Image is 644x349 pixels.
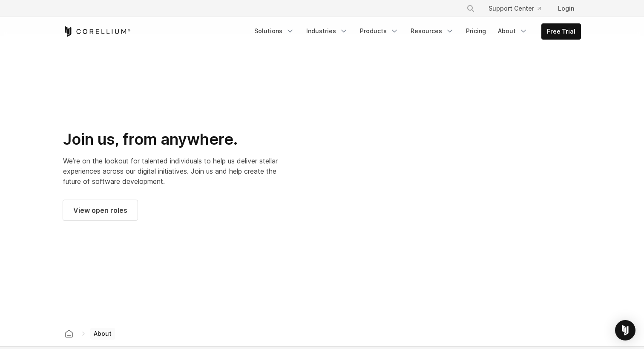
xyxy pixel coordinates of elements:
[63,200,138,220] a: View open roles
[90,328,115,340] span: About
[61,328,77,340] a: Corellium home
[63,156,281,186] p: We’re on the lookout for talented individuals to help us deliver stellar experiences across our d...
[493,23,533,39] a: About
[461,23,491,39] a: Pricing
[463,1,478,16] button: Search
[73,205,127,215] span: View open roles
[551,1,581,16] a: Login
[249,23,581,40] div: Navigation Menu
[63,130,281,149] h2: Join us, from anywhere.
[301,23,353,39] a: Industries
[249,23,299,39] a: Solutions
[482,1,548,16] a: Support Center
[456,1,581,16] div: Navigation Menu
[405,23,459,39] a: Resources
[542,24,581,39] a: Free Trial
[615,320,635,340] div: Open Intercom Messenger
[355,23,404,39] a: Products
[63,26,131,37] a: Corellium Home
